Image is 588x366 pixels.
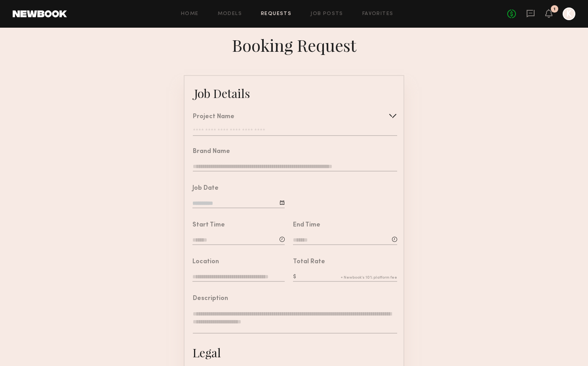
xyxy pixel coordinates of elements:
div: Booking Request [232,34,356,56]
div: 1 [554,7,556,11]
a: K [563,8,575,20]
a: Requests [261,11,291,17]
div: Start Time [192,222,225,228]
a: Home [181,11,199,17]
div: Legal [192,345,221,360]
a: Favorites [362,11,394,17]
div: Brand Name [193,149,230,155]
div: Job Details [194,85,250,101]
div: Location [192,259,219,265]
div: Description [193,296,228,302]
a: Models [218,11,242,17]
div: Job Date [192,185,219,192]
a: Job Posts [310,11,343,17]
div: Total Rate [293,259,325,265]
div: Project Name [193,114,234,120]
div: End Time [293,222,320,228]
